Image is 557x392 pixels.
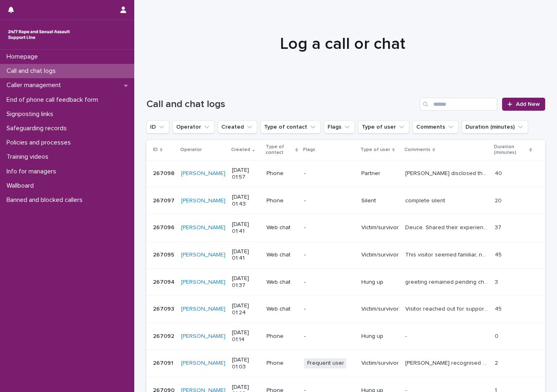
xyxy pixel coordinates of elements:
[7,26,72,43] img: rhQMoQhaT3yELyF149Cw
[153,304,176,313] p: 267093
[495,331,500,340] p: 0
[153,169,176,177] p: 267098
[502,98,545,111] a: Add New
[361,252,399,258] p: Victim/survivor
[266,252,297,258] p: Web chat
[153,250,176,258] p: 267095
[146,99,417,110] h1: Call and chat logs
[3,81,68,89] p: Caller management
[361,360,399,367] p: Victim/survivor
[146,296,545,323] tr: 267093267093 [PERSON_NAME] [DATE] 01:24Web chat-Victim/survivorVisitor reached out for support, o...
[361,224,399,231] p: Victim/survivor
[232,357,260,370] p: [DATE] 01:03
[232,167,260,181] p: [DATE] 01:57
[304,224,355,231] p: -
[181,197,225,204] a: [PERSON_NAME]
[181,306,225,313] a: [PERSON_NAME]
[495,223,503,231] p: 37
[495,358,500,367] p: 2
[405,250,490,258] p: This visitor seemed familiar, notably in their repetition of my name. They gave the name Ellie an...
[232,329,260,343] p: [DATE] 01:14
[3,67,62,75] p: Call and chat logs
[495,196,503,204] p: 20
[495,304,503,313] p: 45
[3,168,63,175] p: Info for managers
[462,120,528,134] button: Duration (minutes)
[180,145,202,154] p: Operator
[173,120,214,134] button: Operator
[232,275,260,289] p: [DATE] 01:37
[153,145,158,154] p: ID
[232,194,260,208] p: [DATE] 01:43
[146,214,545,241] tr: 267096267096 [PERSON_NAME] [DATE] 01:41Web chat-Victim/survivorDeuce. Shared their experience. To...
[304,333,355,340] p: -
[3,96,105,104] p: End of phone call feedback form
[181,279,225,286] a: [PERSON_NAME]
[304,252,355,258] p: -
[266,224,297,231] p: Web chat
[361,306,399,313] p: Victim/survivor
[405,169,490,177] p: Tracy disclosed that her disabled daughter was abused at school. Unsure on what has happened. Bee...
[146,323,545,350] tr: 267092267092 [PERSON_NAME] [DATE] 01:14Phone-Hung up-- 00
[405,304,490,313] p: Visitor reached out for support, originally from America but now residing in UK but some things a...
[181,360,225,367] a: [PERSON_NAME]
[304,170,355,177] p: -
[146,241,545,269] tr: 267095267095 [PERSON_NAME] [DATE] 01:41Web chat-Victim/survivorThis visitor seemed familiar, nota...
[405,223,490,231] p: Deuce. Shared their experience. Towards end of chat they disclosed their age (15) and I explained...
[405,358,490,367] p: Amber recognised me when I answered the phone, she mentioned she had not spoken to me in a long w...
[231,145,250,154] p: Created
[146,160,545,187] tr: 267098267098 [PERSON_NAME] [DATE] 01:57Phone-Partner[PERSON_NAME] disclosed that her disabled dau...
[218,120,257,134] button: Created
[3,182,40,190] p: Wallboard
[3,153,55,161] p: Training videos
[266,142,294,158] p: Type of contact
[232,302,260,316] p: [DATE] 01:24
[405,277,490,286] p: greeting remained pending chat ended
[3,125,73,132] p: Safeguarding records
[361,197,399,204] p: Silent
[361,333,399,340] p: Hung up
[324,120,355,134] button: Flags
[358,120,409,134] button: Type of user
[181,224,225,231] a: [PERSON_NAME]
[146,120,169,134] button: ID
[413,120,459,134] button: Comments
[304,279,355,286] p: -
[516,101,540,107] span: Add New
[146,187,545,215] tr: 267097267097 [PERSON_NAME] [DATE] 01:43Phone-Silentcomplete silentcomplete silent 2020
[232,248,260,262] p: [DATE] 01:41
[153,358,175,367] p: 267091
[3,196,89,204] p: Banned and blocked callers
[3,110,60,118] p: Signposting links
[303,145,315,154] p: Flags
[266,197,297,204] p: Phone
[361,279,399,286] p: Hung up
[153,277,176,286] p: 267094
[181,170,225,177] a: [PERSON_NAME]
[3,139,77,147] p: Policies and processes
[3,53,44,61] p: Homepage
[304,197,355,204] p: -
[360,145,390,154] p: Type of user
[146,350,545,377] tr: 267091267091 [PERSON_NAME] [DATE] 01:03PhoneFrequent userVictim/survivor[PERSON_NAME] recognised ...
[405,331,408,340] p: -
[146,269,545,296] tr: 267094267094 [PERSON_NAME] [DATE] 01:37Web chat-Hung upgreeting remained pending chat endedgreeti...
[143,34,542,54] h1: Log a call or chat
[404,145,430,154] p: Comments
[153,223,176,231] p: 267096
[494,142,527,158] p: Duration (minutes)
[420,98,497,111] input: Search
[266,279,297,286] p: Web chat
[361,170,399,177] p: Partner
[266,306,297,313] p: Web chat
[153,331,176,340] p: 267092
[266,170,297,177] p: Phone
[495,277,500,286] p: 3
[495,250,503,258] p: 45
[153,196,176,204] p: 267097
[181,333,225,340] a: [PERSON_NAME]
[405,196,447,204] p: complete silent
[260,120,321,134] button: Type of contact
[304,306,355,313] p: -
